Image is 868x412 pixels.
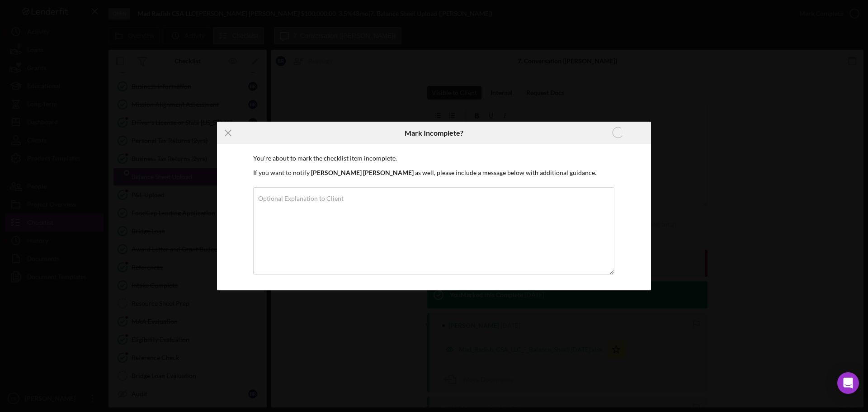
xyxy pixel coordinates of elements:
[585,124,651,142] button: Marking Incomplete
[837,372,859,394] div: Open Intercom Messenger
[253,153,615,163] p: You're about to mark the checklist item incomplete.
[405,129,463,137] h6: Mark Incomplete?
[311,169,414,176] b: [PERSON_NAME] [PERSON_NAME]
[258,195,344,202] label: Optional Explanation to Client
[253,168,615,178] p: If you want to notify as well, please include a message below with additional guidance.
